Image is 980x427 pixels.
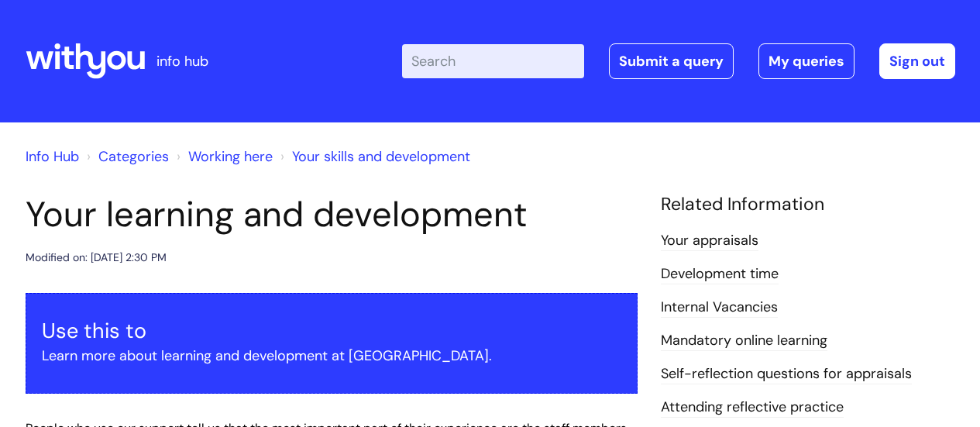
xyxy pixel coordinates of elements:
a: Info Hub [26,147,79,166]
li: Solution home [83,144,169,169]
a: My queries [758,43,854,79]
a: Internal Vacancies [661,298,778,318]
h4: Related Information [661,194,955,215]
a: Mandatory online learning [661,331,827,351]
h1: Your learning and development [26,194,638,236]
a: Your appraisals [661,231,758,251]
a: Categories [98,147,169,166]
a: Working here [188,147,273,166]
div: Modified on: [DATE] 2:30 PM [26,248,167,267]
p: Learn more about learning and development at [GEOGRAPHIC_DATA]. [42,343,621,368]
a: Sign out [879,43,955,79]
a: Attending reflective practice [661,398,844,418]
li: Working here [173,144,273,169]
a: Your skills and development [292,147,470,166]
li: Your skills and development [277,144,470,169]
a: Development time [661,264,779,284]
input: Search [402,44,584,78]
h3: Use this to [42,319,621,343]
div: | - [402,43,955,79]
a: Self-reflection questions for appraisals [661,364,912,384]
a: Submit a query [609,43,734,79]
p: info hub [156,49,208,74]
